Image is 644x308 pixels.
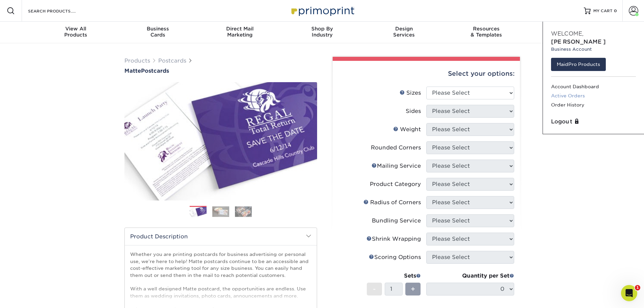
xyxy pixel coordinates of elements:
[551,118,636,126] a: Logout
[235,206,252,217] img: Postcards 03
[400,89,421,97] div: Sizes
[124,57,150,64] a: Products
[551,58,606,71] a: MaidPro Products
[27,7,93,15] input: SEARCH PRODUCTS.....
[551,100,636,110] a: Order History
[370,180,421,188] div: Product Category
[363,198,421,207] div: Radius of Corners
[635,285,640,290] span: 1
[551,46,636,52] small: Business Account
[124,68,317,74] h1: Postcards
[445,22,527,43] a: Resources& Templates
[551,30,583,37] span: Welcome,
[281,26,363,38] div: Industry
[124,68,317,74] a: MattePostcards
[551,39,606,45] span: [PERSON_NAME]
[445,26,527,32] span: Resources
[35,22,117,43] a: View AllProducts
[338,61,515,87] div: Select your options:
[406,107,421,115] div: Sides
[199,26,281,32] span: Direct Mail
[369,253,421,261] div: Scoring Options
[372,162,421,170] div: Mailing Service
[426,272,514,280] div: Quantity per Set
[35,26,117,38] div: Products
[281,26,363,32] span: Shop By
[288,3,356,18] img: Primoprint
[125,228,317,245] h2: Product Description
[199,22,281,43] a: Direct MailMarketing
[117,26,199,32] span: Business
[158,57,186,64] a: Postcards
[614,8,617,13] span: 0
[527,26,610,32] span: Contact
[363,22,445,43] a: DesignServices
[117,26,199,38] div: Cards
[373,284,376,294] span: -
[593,8,613,14] span: MY CART
[527,26,610,38] div: & Support
[371,144,421,152] div: Rounded Corners
[35,26,117,32] span: View All
[212,206,229,217] img: Postcards 02
[190,206,207,218] img: Postcards 01
[124,75,317,208] img: Matte 01
[551,91,636,100] a: Active Orders
[367,272,421,280] div: Sets
[393,125,421,134] div: Weight
[411,284,415,294] span: +
[117,22,199,43] a: BusinessCards
[445,26,527,38] div: & Templates
[363,26,445,32] span: Design
[366,235,421,243] div: Shrink Wrapping
[372,217,421,225] div: Bundling Service
[281,22,363,43] a: Shop ByIndustry
[621,285,637,301] iframe: Intercom live chat
[124,68,141,74] span: Matte
[527,22,610,43] a: Contact& Support
[551,82,636,91] a: Account Dashboard
[363,26,445,38] div: Services
[199,26,281,38] div: Marketing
